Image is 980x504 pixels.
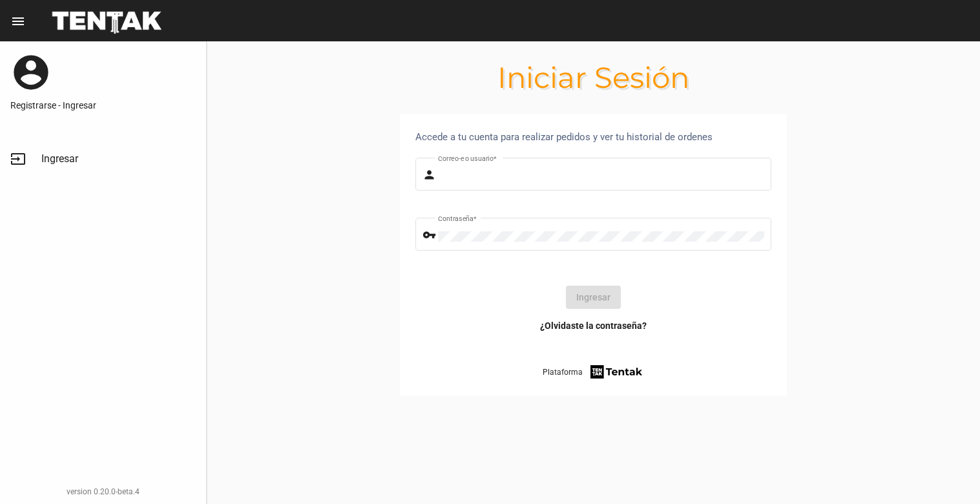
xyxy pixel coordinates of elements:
[422,167,438,183] mat-icon: person
[543,363,644,381] a: Plataforma
[566,286,621,309] button: Ingresar
[10,99,196,112] a: Registrarse - Ingresar
[10,14,26,29] mat-icon: menu
[10,151,26,167] mat-icon: input
[422,227,438,243] mat-icon: vpn_key
[10,52,52,93] mat-icon: account_circle
[41,152,78,165] span: Ingresar
[589,363,644,381] img: tentak-firm.png
[10,485,196,498] div: version 0.20.0-beta.4
[415,129,771,145] div: Accede a tu cuenta para realizar pedidos y ver tu historial de ordenes
[540,319,647,332] a: ¿Olvidaste la contraseña?
[543,366,583,379] span: Plataforma
[207,67,980,88] h1: Iniciar Sesión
